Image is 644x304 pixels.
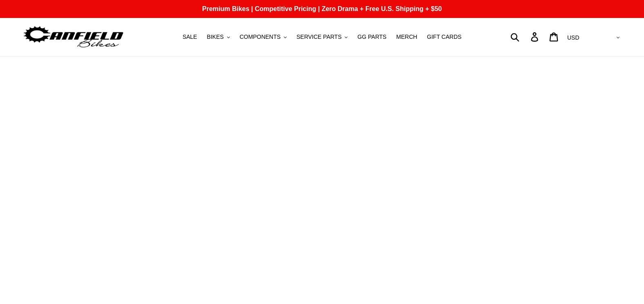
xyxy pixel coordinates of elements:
span: SERVICE PARTS [296,34,341,40]
span: GIFT CARDS [427,34,462,40]
span: GG PARTS [357,34,386,40]
span: COMPONENTS [240,34,281,40]
a: SALE [178,31,201,42]
span: MERCH [396,34,417,40]
a: GIFT CARDS [423,31,466,42]
a: MERCH [392,31,421,42]
span: BIKES [207,34,224,40]
a: GG PARTS [353,31,390,42]
button: BIKES [203,31,234,42]
button: SERVICE PARTS [292,31,352,42]
img: Canfield Bikes [22,24,125,50]
span: SALE [183,34,197,40]
input: Search [515,28,536,46]
button: COMPONENTS [236,31,291,42]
